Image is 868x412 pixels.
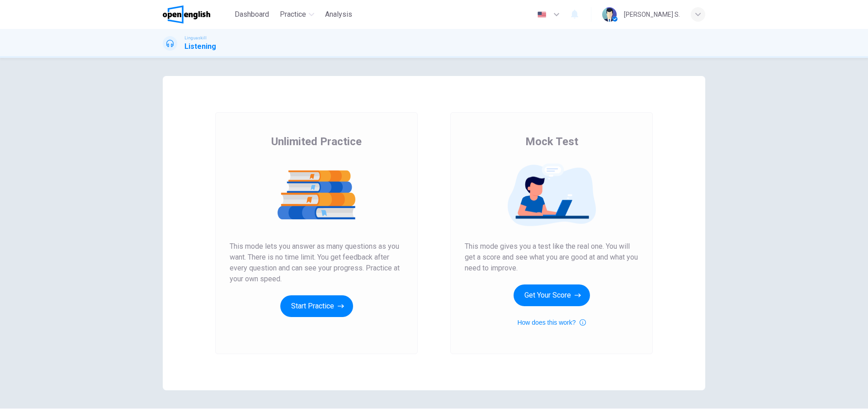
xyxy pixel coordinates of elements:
button: Practice [276,6,318,23]
span: Practice [280,9,306,20]
h1: Listening [184,41,216,52]
button: How does this work? [517,317,585,328]
span: Unlimited Practice [271,134,362,149]
a: OpenEnglish logo [163,5,231,24]
span: Linguaskill [184,35,207,41]
span: Mock Test [525,134,578,149]
button: Analysis [321,6,356,23]
span: Dashboard [235,9,269,20]
button: Dashboard [231,6,273,23]
span: Analysis [325,9,352,20]
img: Profile picture [602,7,617,22]
span: This mode lets you answer as many questions as you want. There is no time limit. You get feedback... [230,241,403,284]
div: [PERSON_NAME] S. [624,9,680,20]
img: en [536,11,547,18]
button: Get Your Score [514,284,590,306]
img: OpenEnglish logo [163,5,210,24]
span: This mode gives you a test like the real one. You will get a score and see what you are good at a... [465,241,638,274]
button: Start Practice [280,295,353,317]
